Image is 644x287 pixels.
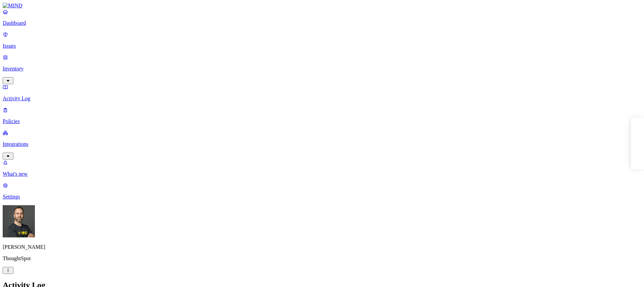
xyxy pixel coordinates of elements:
[3,244,641,250] p: [PERSON_NAME]
[3,20,641,26] p: Dashboard
[3,9,641,26] a: Dashboard
[3,118,641,124] p: Policies
[3,141,641,147] p: Integrations
[3,171,641,177] p: What's new
[3,32,641,49] a: Issues
[3,66,641,72] p: Inventory
[3,182,641,200] a: Settings
[3,43,641,49] p: Issues
[3,107,641,124] a: Policies
[3,3,641,9] a: MIND
[3,96,641,102] p: Activity Log
[3,205,35,237] img: Tom Mayblum
[3,84,641,102] a: Activity Log
[3,54,641,83] a: Inventory
[3,160,641,177] a: What's new
[3,255,641,262] p: ThoughtSpot
[3,194,641,200] p: Settings
[3,130,641,159] a: Integrations
[3,3,22,9] img: MIND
